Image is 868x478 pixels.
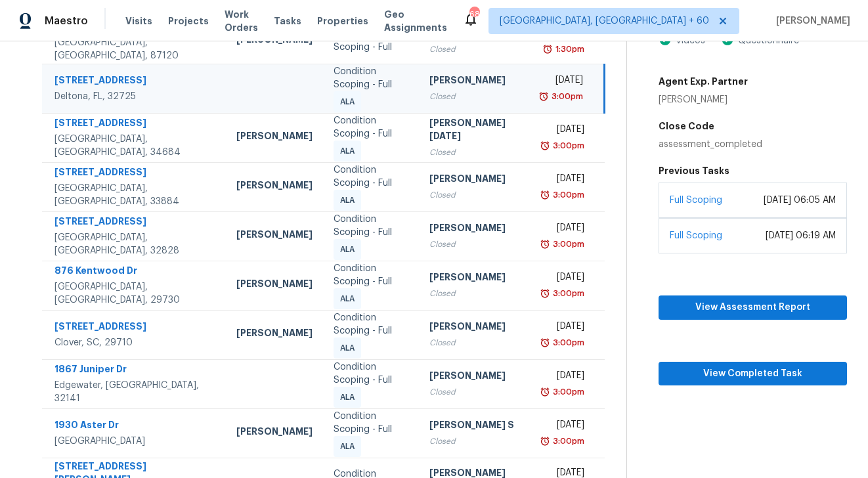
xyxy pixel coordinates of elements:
[125,14,152,28] span: Visits
[659,138,847,151] div: assessment_completed
[429,172,522,188] div: [PERSON_NAME]
[54,231,215,257] div: [GEOGRAPHIC_DATA], [GEOGRAPHIC_DATA], 32828
[764,194,836,207] div: [DATE] 06:05 AM
[544,74,583,90] div: [DATE]
[540,188,550,202] img: Overdue Alarm Icon
[540,336,550,349] img: Overdue Alarm Icon
[54,280,215,307] div: [GEOGRAPHIC_DATA], [GEOGRAPHIC_DATA], 29730
[429,336,522,349] div: Closed
[54,215,215,231] div: [STREET_ADDRESS]
[45,14,88,28] span: Maestro
[334,262,408,288] div: Condition Scoping - Full
[771,14,850,28] span: [PERSON_NAME]
[225,8,258,34] span: Work Orders
[553,43,584,56] div: 1:30pm
[317,14,368,28] span: Properties
[550,139,584,152] div: 3:00pm
[236,228,313,244] div: [PERSON_NAME]
[544,221,584,238] div: [DATE]
[469,8,479,21] div: 686
[429,418,522,435] div: [PERSON_NAME] S
[340,391,360,404] span: ALA
[54,362,215,379] div: 1867 Juniper Dr
[429,43,522,56] div: Closed
[429,238,522,251] div: Closed
[544,271,584,287] div: [DATE]
[429,74,522,90] div: [PERSON_NAME]
[340,194,360,207] span: ALA
[54,418,215,435] div: 1930 Aster Dr
[54,74,215,90] div: [STREET_ADDRESS]
[544,369,584,385] div: [DATE]
[54,435,215,448] div: [GEOGRAPHIC_DATA]
[429,146,522,159] div: Closed
[334,114,408,141] div: Condition Scoping - Full
[334,213,408,239] div: Condition Scoping - Full
[340,243,360,256] span: ALA
[550,435,584,448] div: 3:00pm
[669,299,836,316] span: View Assessment Report
[334,65,408,91] div: Condition Scoping - Full
[766,229,836,242] div: [DATE] 06:19 AM
[550,188,584,202] div: 3:00pm
[429,116,522,146] div: [PERSON_NAME][DATE]
[54,90,215,103] div: Deltona, FL, 32725
[542,43,553,56] img: Overdue Alarm Icon
[544,418,584,435] div: [DATE]
[550,336,584,349] div: 3:00pm
[549,90,583,103] div: 3:00pm
[236,326,313,343] div: [PERSON_NAME]
[550,287,584,300] div: 3:00pm
[168,14,209,28] span: Projects
[274,16,301,26] span: Tasks
[429,188,522,202] div: Closed
[334,410,408,436] div: Condition Scoping - Full
[540,238,550,251] img: Overdue Alarm Icon
[670,196,722,205] a: Full Scoping
[659,93,748,106] div: [PERSON_NAME]
[659,119,847,133] h5: Close Code
[54,36,215,62] div: [GEOGRAPHIC_DATA], [GEOGRAPHIC_DATA], 87120
[544,172,584,188] div: [DATE]
[429,90,522,103] div: Closed
[236,277,313,293] div: [PERSON_NAME]
[429,320,522,336] div: [PERSON_NAME]
[54,116,215,133] div: [STREET_ADDRESS]
[538,90,549,103] img: Overdue Alarm Icon
[236,179,313,195] div: [PERSON_NAME]
[550,238,584,251] div: 3:00pm
[54,320,215,336] div: [STREET_ADDRESS]
[669,366,836,382] span: View Completed Task
[670,231,722,240] a: Full Scoping
[429,287,522,300] div: Closed
[54,182,215,208] div: [GEOGRAPHIC_DATA], [GEOGRAPHIC_DATA], 33884
[659,164,847,177] h5: Previous Tasks
[659,295,847,320] button: View Assessment Report
[340,292,360,305] span: ALA
[340,341,360,355] span: ALA
[54,133,215,159] div: [GEOGRAPHIC_DATA], [GEOGRAPHIC_DATA], 34684
[334,360,408,387] div: Condition Scoping - Full
[429,435,522,448] div: Closed
[544,123,584,139] div: [DATE]
[334,311,408,337] div: Condition Scoping - Full
[236,425,313,441] div: [PERSON_NAME]
[54,264,215,280] div: 876 Kentwood Dr
[429,271,522,287] div: [PERSON_NAME]
[540,435,550,448] img: Overdue Alarm Icon
[500,14,709,28] span: [GEOGRAPHIC_DATA], [GEOGRAPHIC_DATA] + 60
[340,440,360,453] span: ALA
[340,95,360,108] span: ALA
[429,385,522,399] div: Closed
[429,221,522,238] div: [PERSON_NAME]
[659,75,748,88] h5: Agent Exp. Partner
[54,379,215,405] div: Edgewater, [GEOGRAPHIC_DATA], 32141
[540,139,550,152] img: Overdue Alarm Icon
[236,129,313,146] div: [PERSON_NAME]
[540,385,550,399] img: Overdue Alarm Icon
[659,362,847,386] button: View Completed Task
[429,369,522,385] div: [PERSON_NAME]
[334,163,408,190] div: Condition Scoping - Full
[340,144,360,158] span: ALA
[544,320,584,336] div: [DATE]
